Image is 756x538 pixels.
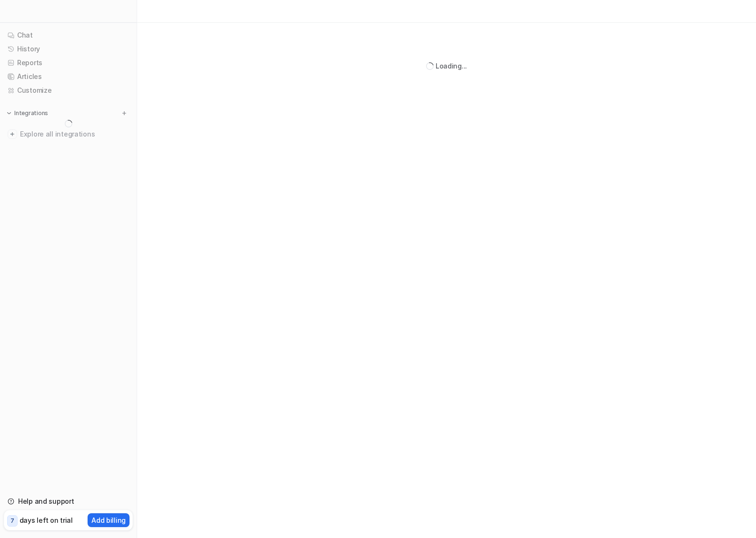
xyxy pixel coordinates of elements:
[4,495,133,508] a: Help and support
[6,110,12,117] img: expand menu
[4,29,133,42] a: Chat
[4,56,133,69] a: Reports
[436,61,467,71] div: Loading...
[121,110,128,117] img: menu_add.svg
[8,129,17,139] img: explore all integrations
[4,108,51,118] button: Integrations
[14,109,48,117] p: Integrations
[20,515,73,525] p: days left on trial
[4,84,133,97] a: Customize
[4,70,133,83] a: Articles
[91,515,126,525] p: Add billing
[10,517,14,525] p: 7
[88,513,129,527] button: Add billing
[4,42,133,56] a: History
[4,127,133,141] a: Explore all integrations
[20,127,129,142] span: Explore all integrations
